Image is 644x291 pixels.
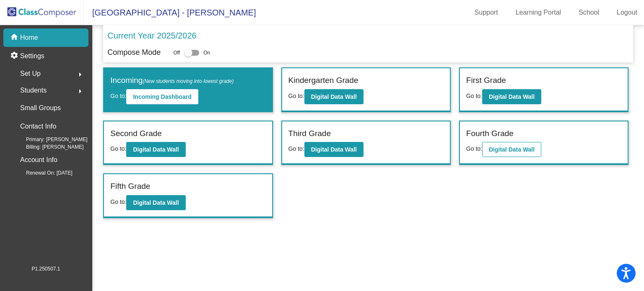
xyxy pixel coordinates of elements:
button: Digital Data Wall [304,142,364,157]
p: Home [20,33,38,43]
button: Digital Data Wall [482,142,541,157]
b: Digital Data Wall [133,199,179,206]
mat-icon: home [10,33,20,43]
p: Settings [20,51,44,61]
button: Digital Data Wall [482,89,541,104]
b: Digital Data Wall [311,146,357,153]
b: Incoming Dashboard [133,93,191,100]
label: Second Grade [110,128,162,140]
span: [GEOGRAPHIC_DATA] - [PERSON_NAME] [84,6,256,19]
b: Digital Data Wall [489,146,535,153]
button: Digital Data Wall [126,142,185,157]
span: (New students moving into lowest grade) [143,78,234,84]
span: Go to: [110,93,126,99]
a: Support [468,6,505,19]
mat-icon: arrow_right [75,86,85,96]
label: Fourth Grade [466,128,514,140]
a: Logout [610,6,644,19]
span: Go to: [288,93,304,99]
span: Billing: [PERSON_NAME] [13,143,83,151]
span: Go to: [466,93,482,99]
label: Fifth Grade [110,180,150,193]
button: Incoming Dashboard [126,89,198,104]
b: Digital Data Wall [311,93,357,100]
label: First Grade [466,75,506,87]
label: Incoming [110,75,234,87]
span: Go to: [110,198,126,205]
a: Learning Portal [509,6,568,19]
a: School [572,6,606,19]
span: Renewal On: [DATE] [13,169,72,177]
span: Go to: [288,145,304,152]
label: Third Grade [288,128,331,140]
span: Students [20,85,47,96]
span: Primary: [PERSON_NAME] [13,136,88,143]
label: Kindergarten Grade [288,75,358,87]
b: Digital Data Wall [133,146,179,153]
p: Small Groups [20,102,61,114]
p: Contact Info [20,121,56,132]
p: Compose Mode [107,47,161,58]
mat-icon: settings [10,51,20,61]
button: Digital Data Wall [304,89,364,104]
span: Go to: [110,145,126,152]
span: Go to: [466,145,482,152]
p: Current Year 2025/2026 [107,29,196,42]
span: Off [173,49,180,57]
p: Account Info [20,154,57,166]
mat-icon: arrow_right [75,70,85,80]
button: Digital Data Wall [126,195,185,210]
span: Set Up [20,68,41,80]
span: On [203,49,210,57]
b: Digital Data Wall [489,93,535,100]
